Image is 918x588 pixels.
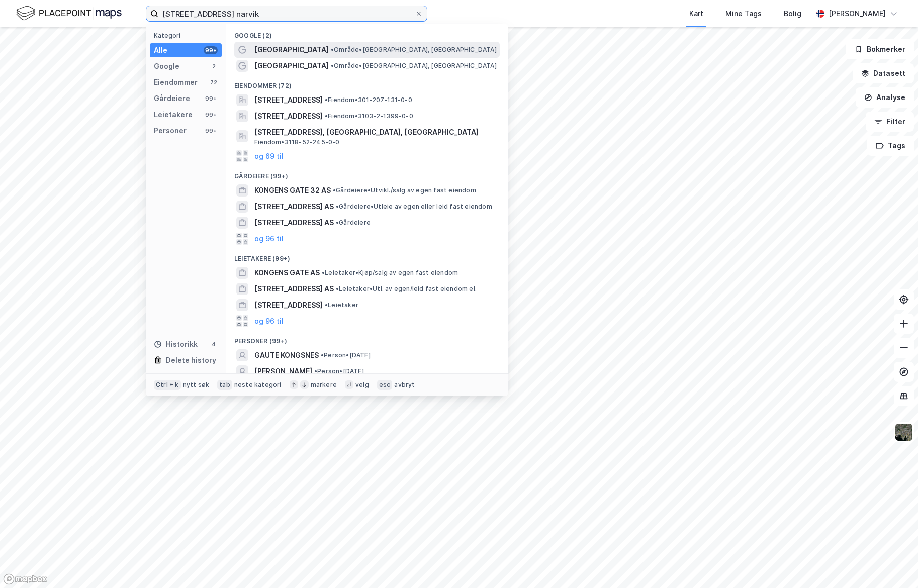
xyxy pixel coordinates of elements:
[868,540,918,588] div: Kontrollprogram for chat
[322,269,458,277] span: Leietaker • Kjøp/salg av egen fast eiendom
[336,285,339,292] span: •
[226,329,508,347] div: Personer (99+)
[325,301,328,309] span: •
[158,6,415,21] input: Søk på adresse, matrikkel, gårdeiere, leietakere eller personer
[254,201,334,213] span: [STREET_ADDRESS] AS
[866,112,914,132] button: Filter
[254,217,334,229] span: [STREET_ADDRESS] AS
[254,44,329,56] span: [GEOGRAPHIC_DATA]
[254,138,340,146] span: Eiendom • 3118-52-245-0-0
[325,301,358,309] span: Leietaker
[333,186,336,194] span: •
[331,62,334,69] span: •
[254,233,284,245] button: og 96 til
[322,269,325,276] span: •
[254,267,320,279] span: KONGENS GATE AS
[325,96,328,104] span: •
[204,94,218,103] div: 99+
[689,8,703,20] div: Kart
[333,186,476,194] span: Gårdeiere • Utvikl./salg av egen fast eiendom
[311,381,337,389] div: markere
[154,109,193,121] div: Leietakere
[336,219,339,226] span: •
[204,46,218,54] div: 99+
[234,381,282,389] div: neste kategori
[154,338,198,350] div: Historikk
[154,125,187,137] div: Personer
[154,76,198,88] div: Eiendommer
[336,285,477,293] span: Leietaker • Utl. av egen/leid fast eiendom el.
[254,60,329,72] span: [GEOGRAPHIC_DATA]
[210,340,218,348] div: 4
[254,315,284,327] button: og 96 til
[314,367,317,375] span: •
[325,112,413,120] span: Eiendom • 3103-2-1399-0-0
[725,8,762,20] div: Mine Tags
[325,112,328,120] span: •
[829,8,886,20] div: [PERSON_NAME]
[254,94,323,106] span: [STREET_ADDRESS]
[183,381,210,389] div: nytt søk
[856,87,914,108] button: Analyse
[254,283,334,295] span: [STREET_ADDRESS] AS
[336,219,371,227] span: Gårdeiere
[254,299,323,311] span: [STREET_ADDRESS]
[853,63,914,83] button: Datasett
[331,46,497,54] span: Område • [GEOGRAPHIC_DATA], [GEOGRAPHIC_DATA]
[254,126,496,138] span: [STREET_ADDRESS], [GEOGRAPHIC_DATA], [GEOGRAPHIC_DATA]
[867,136,914,156] button: Tags
[154,32,222,39] div: Kategori
[254,184,331,197] span: KONGENS GATE 32 AS
[321,351,324,359] span: •
[331,62,497,70] span: Område • [GEOGRAPHIC_DATA], [GEOGRAPHIC_DATA]
[321,351,371,359] span: Person • [DATE]
[226,164,508,182] div: Gårdeiere (99+)
[154,380,181,390] div: Ctrl + k
[226,247,508,265] div: Leietakere (99+)
[254,365,312,377] span: [PERSON_NAME]
[336,203,339,210] span: •
[314,367,364,375] span: Person • [DATE]
[394,381,415,389] div: avbryt
[3,573,47,585] a: Mapbox homepage
[331,46,334,53] span: •
[210,62,218,70] div: 2
[204,127,218,135] div: 99+
[868,540,918,588] iframe: Chat Widget
[325,96,412,104] span: Eiendom • 301-207-131-0-0
[154,92,190,105] div: Gårdeiere
[336,203,492,211] span: Gårdeiere • Utleie av egen eller leid fast eiendom
[154,60,179,72] div: Google
[226,74,508,92] div: Eiendommer (72)
[377,380,393,390] div: esc
[154,44,167,56] div: Alle
[254,110,323,122] span: [STREET_ADDRESS]
[16,5,122,22] img: logo.f888ab2527a4732fd821a326f86c7f29.svg
[254,150,284,162] button: og 69 til
[254,349,319,361] span: GAUTE KONGSNES
[210,78,218,86] div: 72
[166,354,216,366] div: Delete history
[204,111,218,119] div: 99+
[355,381,369,389] div: velg
[846,39,914,59] button: Bokmerker
[217,380,232,390] div: tab
[226,24,508,42] div: Google (2)
[894,423,913,442] img: 9k=
[784,8,801,20] div: Bolig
